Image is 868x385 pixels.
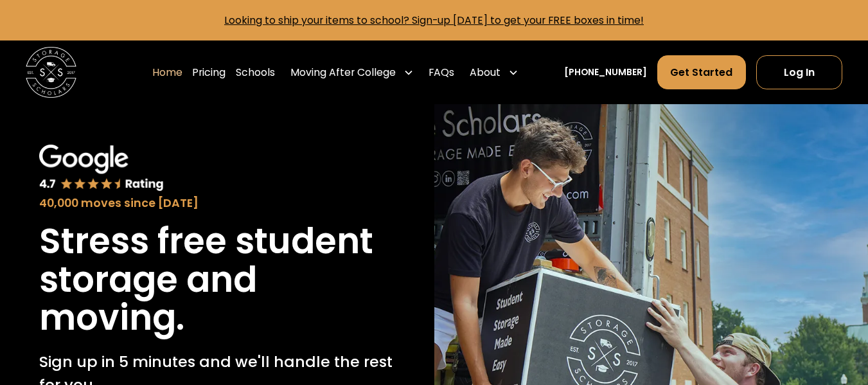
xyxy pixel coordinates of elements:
div: 40,000 moves since [DATE] [39,195,395,212]
a: Pricing [192,55,226,90]
a: FAQs [429,55,454,90]
img: Google 4.7 star rating [39,145,164,192]
div: About [465,55,523,90]
div: Moving After College [285,55,418,90]
div: About [470,65,500,80]
a: Home [152,55,182,90]
a: Get Started [657,55,747,89]
a: Log In [756,55,842,89]
a: Schools [236,55,275,90]
img: Storage Scholars main logo [26,47,76,98]
a: [PHONE_NUMBER] [564,66,647,79]
a: Looking to ship your items to school? Sign-up [DATE] to get your FREE boxes in time! [224,13,644,28]
div: Moving After College [290,65,396,80]
h1: Stress free student storage and moving. [39,222,395,337]
a: home [26,47,76,98]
